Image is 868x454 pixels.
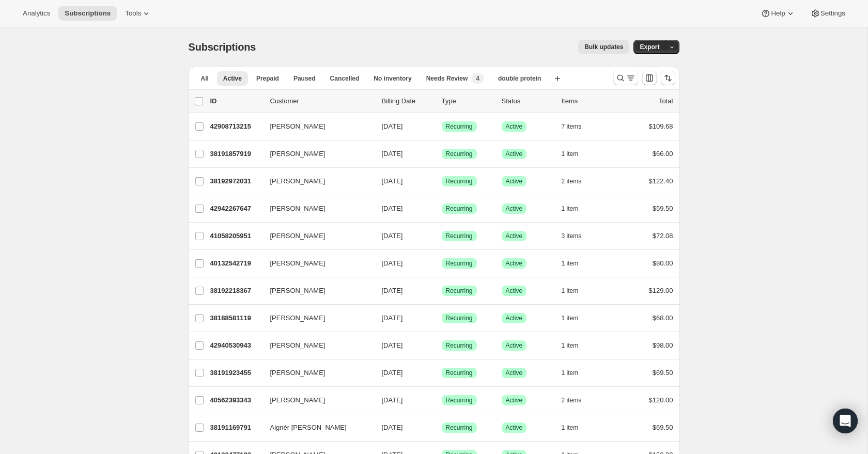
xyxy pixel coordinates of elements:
span: $109.68 [649,122,673,130]
span: Cancelled [330,74,360,83]
button: Help [754,6,801,21]
p: 42908713215 [210,121,262,132]
span: Recurring [446,424,473,432]
span: Active [506,369,523,377]
button: 1 item [562,366,590,380]
p: 38192972031 [210,176,262,186]
span: 1 item [562,369,579,377]
p: 42942267647 [210,203,262,214]
div: 42908713215[PERSON_NAME][DATE]SuccessRecurringSuccessActive7 items$109.68 [210,119,673,134]
span: 1 item [562,259,579,268]
div: 38192218367[PERSON_NAME][DATE]SuccessRecurringSuccessActive1 item$129.00 [210,284,673,298]
span: Active [506,232,523,240]
button: Aignér [PERSON_NAME] [264,419,367,436]
span: [DATE] [382,341,403,349]
div: 40132542719[PERSON_NAME][DATE]SuccessRecurringSuccessActive1 item$80.00 [210,256,673,271]
p: ID [210,96,262,106]
span: [PERSON_NAME] [270,176,326,186]
span: Active [506,177,523,185]
span: Recurring [446,150,473,158]
button: 1 item [562,311,590,325]
span: $80.00 [653,259,673,267]
span: $69.50 [653,369,673,377]
button: [PERSON_NAME] [264,283,367,299]
span: Active [506,287,523,295]
span: $72.08 [653,232,673,240]
button: Analytics [17,6,56,21]
span: $66.00 [653,150,673,158]
span: $98.00 [653,341,673,349]
span: Active [506,424,523,432]
p: 38191169791 [210,422,262,433]
button: 1 item [562,201,590,216]
button: Search and filter results [613,71,638,85]
button: 3 items [562,229,593,243]
span: $69.50 [653,424,673,431]
span: Recurring [446,122,473,131]
span: [DATE] [382,314,403,322]
span: Recurring [446,232,473,240]
span: 7 items [562,122,582,131]
span: No inventory [374,74,411,83]
button: 1 item [562,284,590,298]
button: [PERSON_NAME] [264,337,367,354]
span: All [201,74,209,83]
span: [PERSON_NAME] [270,231,326,241]
div: IDCustomerBilling DateTypeStatusItemsTotal [210,96,673,106]
p: 40132542719 [210,258,262,269]
span: $120.00 [649,396,673,404]
div: 38191169791Aignér [PERSON_NAME][DATE]SuccessRecurringSuccessActive1 item$69.50 [210,420,673,435]
button: [PERSON_NAME] [264,392,367,409]
div: Open Intercom Messenger [833,409,858,433]
span: [PERSON_NAME] [270,340,326,351]
span: Bulk updates [584,43,623,51]
p: 42940530943 [210,340,262,351]
span: 1 item [562,424,579,432]
span: Recurring [446,369,473,377]
span: [DATE] [382,369,403,377]
span: [PERSON_NAME] [270,121,326,132]
span: 3 items [562,232,582,240]
button: Bulk updates [578,40,629,54]
button: [PERSON_NAME] [264,255,367,272]
span: [PERSON_NAME] [270,203,326,214]
button: Subscriptions [58,6,117,21]
p: Status [502,96,553,106]
p: 38188581119 [210,313,262,323]
button: 1 item [562,420,590,435]
span: [DATE] [382,424,403,431]
span: Active [506,122,523,131]
span: 2 items [562,177,582,185]
button: 1 item [562,338,590,353]
span: double protein [498,74,541,83]
div: Type [442,96,493,106]
button: Create new view [549,71,566,86]
span: [DATE] [382,232,403,240]
button: Export [633,40,665,54]
span: Active [506,205,523,213]
span: Recurring [446,259,473,268]
span: [PERSON_NAME] [270,258,326,269]
button: [PERSON_NAME] [264,365,367,381]
span: Needs Review [426,74,468,83]
p: Total [659,96,673,106]
span: 1 item [562,205,579,213]
span: Subscriptions [189,41,256,53]
span: Active [506,259,523,268]
button: [PERSON_NAME] [264,228,367,244]
button: Customize table column order and visibility [642,71,657,85]
span: [PERSON_NAME] [270,313,326,323]
span: 1 item [562,287,579,295]
p: 38191923455 [210,368,262,378]
span: Settings [820,9,845,18]
span: Help [771,9,785,18]
span: Export [640,43,659,51]
button: 1 item [562,147,590,161]
p: 41058205951 [210,231,262,241]
button: 2 items [562,174,593,189]
span: [PERSON_NAME] [270,395,326,405]
button: 7 items [562,119,593,134]
span: Prepaid [256,74,279,83]
div: 40562393343[PERSON_NAME][DATE]SuccessRecurringSuccessActive2 items$120.00 [210,393,673,408]
div: 41058205951[PERSON_NAME][DATE]SuccessRecurringSuccessActive3 items$72.08 [210,229,673,243]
